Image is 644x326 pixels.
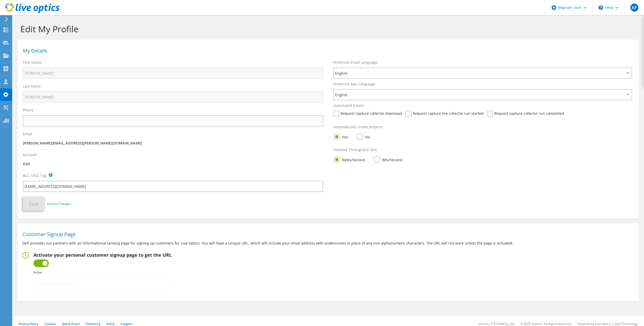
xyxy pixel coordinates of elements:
label: Email [23,132,32,137]
li: Version: [TECHNICAL_ID] [478,322,514,326]
label: Automated Emails [333,103,364,108]
span: AP [630,4,638,12]
label: Request capture collector run completed [487,111,564,117]
h2: Activate your personal customer signup page to get the URL [34,252,172,258]
li: © 2025 Dell Inc. All Rights Reserved [520,322,571,326]
label: Bytes/Second [333,156,365,162]
li: Powered by Live Optics, a Dell Technology [577,322,638,326]
h1: Edit My Profile [20,24,634,34]
label: Phone [23,108,34,113]
a: Privacy Policy [19,322,38,326]
p: Dell [23,161,323,167]
label: Automatically create projects [333,124,383,129]
label: Preferred App Language [333,81,375,87]
b: Active [34,270,42,274]
p: Dell provides our partners with an informational landing page for signing up customers for Live O... [22,240,634,246]
label: Network Throughput Unit [333,147,377,152]
a: Cookies [44,322,56,326]
label: No [356,133,370,140]
h1: My Details [23,48,631,53]
a: Discard Changes [47,201,71,207]
label: BCC SFDC Tag [23,173,46,178]
label: Yes [333,133,348,140]
label: Request capture live collector run started [405,111,484,117]
h1: Customer Signup Page [22,232,632,237]
label: Request capture collector download [333,111,402,117]
a: EULA [107,322,114,326]
a: Ads & Email [62,322,79,326]
a: Support [121,322,133,326]
p: [PERSON_NAME][EMAIL_ADDRESS][PERSON_NAME][DOMAIN_NAME] [23,140,323,146]
label: Account [23,152,37,157]
a: Telemetry [86,322,101,326]
label: Bits/Second [373,156,402,162]
label: First Name [23,60,41,65]
label: Last Name [23,84,41,89]
button: Save [23,197,44,211]
span: English [335,70,625,76]
svg: \n [599,5,603,10]
span: English [335,92,625,98]
label: Preferred Email Language [333,60,377,65]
